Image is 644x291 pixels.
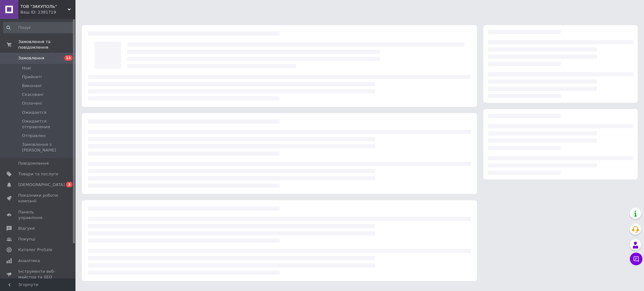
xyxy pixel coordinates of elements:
[18,171,58,177] span: Товари та послуги
[630,253,642,265] button: Чат з покупцем
[18,209,58,221] span: Панель управління
[18,193,58,204] span: Показники роботи компанії
[22,83,42,89] span: Виконані
[18,161,49,166] span: Повідомлення
[18,269,58,280] span: Інструменти веб-майстра та SEO
[22,118,73,130] span: Ожидается отправления
[64,55,72,61] span: 13
[18,182,65,188] span: [DEMOGRAPHIC_DATA]
[18,39,75,50] span: Замовлення та повідомлення
[3,22,74,33] input: Пошук
[22,110,47,115] span: Ожидается
[20,9,75,15] div: Ваш ID: 2381719
[22,133,46,139] span: Отправлен
[18,55,44,61] span: Замовлення
[18,236,35,242] span: Покупці
[22,92,43,97] span: Скасовані
[22,101,42,106] span: Оплачені
[66,182,72,187] span: 3
[22,142,73,153] span: Замовлення з [PERSON_NAME]
[22,65,31,71] span: Нові
[22,74,42,80] span: Прийняті
[18,247,52,253] span: Каталог ProSale
[18,226,35,231] span: Відгуки
[18,258,40,264] span: Аналітика
[20,4,68,9] span: ТОВ "ЗАКУПОЛЬ"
